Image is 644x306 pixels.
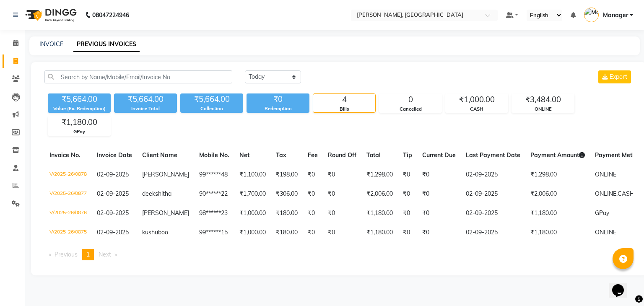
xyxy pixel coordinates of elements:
[303,184,323,204] td: ₹0
[598,70,631,83] button: Export
[584,8,599,22] img: Manager
[461,184,525,204] td: 02-09-2025
[247,105,309,112] div: Redemption
[446,94,508,106] div: ₹1,000.00
[303,165,323,184] td: ₹0
[44,249,633,260] nav: Pagination
[361,165,398,184] td: ₹1,298.00
[97,151,132,159] span: Invoice Date
[142,209,189,217] span: [PERSON_NAME]
[44,223,92,242] td: V/2025-26/0875
[86,251,90,258] span: 1
[525,165,590,184] td: ₹1,298.00
[461,165,525,184] td: 02-09-2025
[525,184,590,204] td: ₹2,006.00
[417,165,461,184] td: ₹0
[609,272,636,298] iframe: chat widget
[234,223,271,242] td: ₹1,000.00
[398,223,417,242] td: ₹0
[303,204,323,223] td: ₹0
[530,151,585,159] span: Payment Amount
[39,40,63,48] a: INVOICE
[48,117,110,128] div: ₹1,180.00
[595,190,618,197] span: ONLINE,
[92,3,129,27] b: 08047224946
[142,151,177,159] span: Client Name
[313,94,375,106] div: 4
[398,165,417,184] td: ₹0
[417,204,461,223] td: ₹0
[618,190,634,197] span: CASH
[303,223,323,242] td: ₹0
[379,106,441,113] div: Cancelled
[403,151,412,159] span: Tip
[55,251,78,258] span: Previous
[446,106,508,113] div: CASH
[361,184,398,204] td: ₹2,006.00
[180,93,243,105] div: ₹5,664.00
[271,184,303,204] td: ₹306.00
[234,204,271,223] td: ₹1,000.00
[398,184,417,204] td: ₹0
[417,223,461,242] td: ₹0
[199,151,229,159] span: Mobile No.
[366,151,381,159] span: Total
[461,204,525,223] td: 02-09-2025
[525,204,590,223] td: ₹1,180.00
[114,93,177,105] div: ₹5,664.00
[239,151,249,159] span: Net
[595,228,616,236] span: ONLINE
[308,151,318,159] span: Fee
[512,106,574,113] div: ONLINE
[461,223,525,242] td: 02-09-2025
[595,171,616,178] span: ONLINE
[114,105,177,112] div: Invoice Total
[97,228,129,236] span: 02-09-2025
[271,204,303,223] td: ₹180.00
[328,151,356,159] span: Round Off
[97,190,129,197] span: 02-09-2025
[142,171,189,178] span: [PERSON_NAME]
[323,165,361,184] td: ₹0
[48,128,110,135] div: GPay
[271,165,303,184] td: ₹198.00
[313,106,375,113] div: Bills
[276,151,286,159] span: Tax
[361,223,398,242] td: ₹1,180.00
[44,165,92,184] td: V/2025-26/0878
[48,93,111,105] div: ₹5,664.00
[234,184,271,204] td: ₹1,700.00
[466,151,520,159] span: Last Payment Date
[97,209,129,217] span: 02-09-2025
[595,209,609,217] span: GPay
[48,105,111,112] div: Value (Ex. Redemption)
[44,70,232,83] input: Search by Name/Mobile/Email/Invoice No
[180,105,243,112] div: Collection
[610,73,627,80] span: Export
[422,151,456,159] span: Current Due
[271,223,303,242] td: ₹180.00
[603,11,628,20] span: Manager
[49,151,80,159] span: Invoice No.
[398,204,417,223] td: ₹0
[417,184,461,204] td: ₹0
[142,190,171,197] span: deekshitha
[247,93,309,105] div: ₹0
[97,171,129,178] span: 02-09-2025
[73,37,140,52] a: PREVIOUS INVOICES
[323,184,361,204] td: ₹0
[21,3,79,27] img: logo
[379,94,441,106] div: 0
[234,165,271,184] td: ₹1,100.00
[512,94,574,106] div: ₹3,484.00
[323,204,361,223] td: ₹0
[44,184,92,204] td: V/2025-26/0877
[44,204,92,223] td: V/2025-26/0876
[361,204,398,223] td: ₹1,180.00
[525,223,590,242] td: ₹1,180.00
[99,251,111,258] span: Next
[142,228,168,236] span: kushuboo
[323,223,361,242] td: ₹0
